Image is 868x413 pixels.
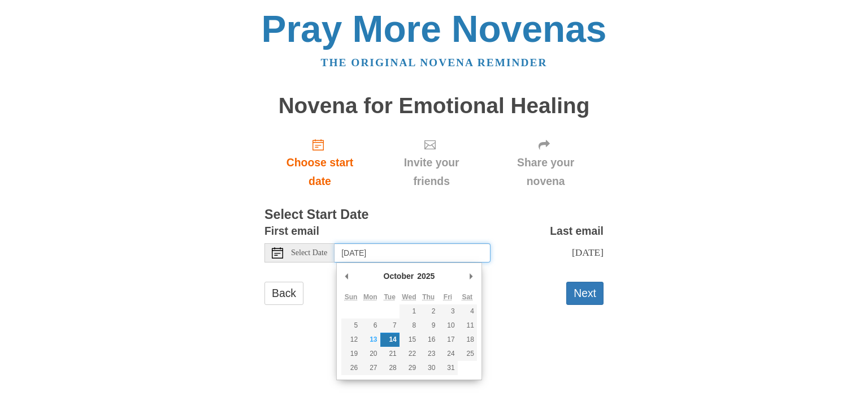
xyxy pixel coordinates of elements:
span: Select Date [291,249,327,257]
div: 2025 [415,268,436,285]
abbr: Tuesday [384,293,395,301]
abbr: Monday [363,293,377,301]
h1: Novena for Emotional Healing [264,94,604,118]
button: 23 [419,347,438,361]
span: [DATE] [572,247,604,258]
button: 28 [380,361,400,375]
button: 1 [400,304,419,319]
div: Click "Next" to confirm your start date first. [375,129,488,196]
button: Next Month [466,268,477,285]
button: 16 [419,333,438,347]
button: 27 [361,361,380,375]
button: 18 [458,333,477,347]
button: 13 [361,333,380,347]
button: 7 [380,319,400,333]
label: First email [264,222,319,240]
a: The original novena reminder [321,57,548,68]
span: Choose start date [276,153,364,191]
button: 11 [458,319,477,333]
button: 3 [438,304,457,319]
label: Last email [550,222,604,240]
button: 12 [341,333,361,347]
abbr: Sunday [345,293,358,301]
button: 22 [400,347,419,361]
div: October [382,268,416,285]
button: 14 [380,333,400,347]
button: 8 [400,319,419,333]
span: Share your novena [499,153,592,191]
button: 26 [341,361,361,375]
button: 29 [400,361,419,375]
button: 21 [380,347,400,361]
a: Choose start date [264,129,375,196]
button: 6 [361,319,380,333]
abbr: Friday [444,293,452,301]
button: 9 [419,319,438,333]
span: Invite your friends [387,153,476,191]
button: 25 [458,347,477,361]
abbr: Wednesday [402,293,416,301]
button: 31 [438,361,457,375]
button: 10 [438,319,457,333]
button: 24 [438,347,457,361]
button: 2 [419,304,438,319]
abbr: Saturday [462,293,472,301]
button: 19 [341,347,361,361]
div: Click "Next" to confirm your start date first. [488,129,604,196]
a: Pray More Novenas [262,8,607,50]
button: Next [566,282,604,305]
button: 20 [361,347,380,361]
button: 17 [438,333,457,347]
button: 4 [458,304,477,319]
h3: Select Start Date [264,208,604,222]
button: Previous Month [341,268,353,285]
button: 15 [400,333,419,347]
input: Use the arrow keys to pick a date [335,243,491,263]
button: 5 [341,319,361,333]
abbr: Thursday [422,293,435,301]
button: 30 [419,361,438,375]
a: Back [264,282,303,305]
